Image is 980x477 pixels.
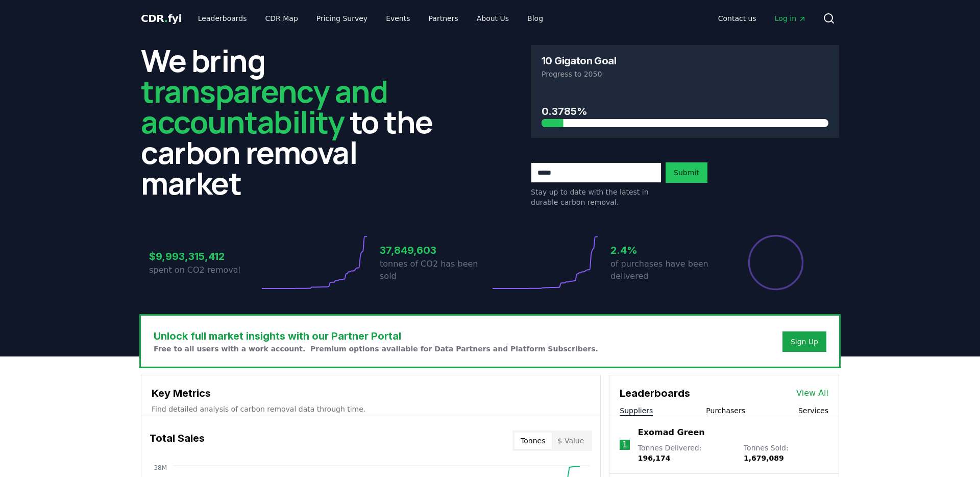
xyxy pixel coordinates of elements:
[308,9,376,28] a: Pricing Survey
[531,187,661,207] p: Stay up to date with the latest in durable carbon removal.
[380,258,490,282] p: tonnes of CO2 has been sold
[744,454,784,462] span: 1,679,089
[775,13,806,23] span: Log in
[620,386,690,401] h3: Leaderboards
[610,243,721,258] h3: 2.4%
[638,443,733,463] p: Tonnes Delivered :
[141,12,182,25] span: CDR fyi
[666,162,707,183] button: Submit
[519,9,551,28] a: Blog
[514,433,551,449] button: Tonnes
[610,258,721,282] p: of purchases have been delivered
[141,11,182,26] a: CDR.fyi
[620,406,653,416] button: Suppliers
[190,9,255,28] a: Leaderboards
[710,9,815,28] nav: Main
[552,433,591,449] button: $ Value
[154,464,167,471] tspan: 38M
[791,337,818,347] a: Sign Up
[796,387,828,399] a: View All
[782,331,826,352] button: Sign Up
[149,264,259,276] p: spent on CO2 removal
[638,454,671,462] span: 196,174
[767,9,815,28] a: Log in
[421,9,467,28] a: Partners
[638,426,705,439] a: Exomad Green
[622,439,627,451] p: 1
[798,406,828,416] button: Services
[152,386,590,401] h3: Key Metrics
[380,243,490,258] h3: 37,849,603
[706,406,745,416] button: Purchasers
[542,104,828,119] h3: 0.3785%
[149,249,259,264] h3: $9,993,315,412
[542,56,616,66] h3: 10 Gigaton Goal
[542,69,828,79] p: Progress to 2050
[154,328,598,344] h3: Unlock full market insights with our Partner Portal
[744,443,828,463] p: Tonnes Sold :
[747,234,804,291] div: Percentage of sales delivered
[154,344,598,354] p: Free to all users with a work account. Premium options available for Data Partners and Platform S...
[257,9,306,28] a: CDR Map
[164,12,168,25] span: .
[141,70,387,142] span: transparency and accountability
[141,45,449,198] h2: We bring to the carbon removal market
[710,9,765,28] a: Contact us
[469,9,517,28] a: About Us
[152,404,590,414] p: Find detailed analysis of carbon removal data through time.
[150,431,205,451] h3: Total Sales
[190,9,551,28] nav: Main
[378,9,418,28] a: Events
